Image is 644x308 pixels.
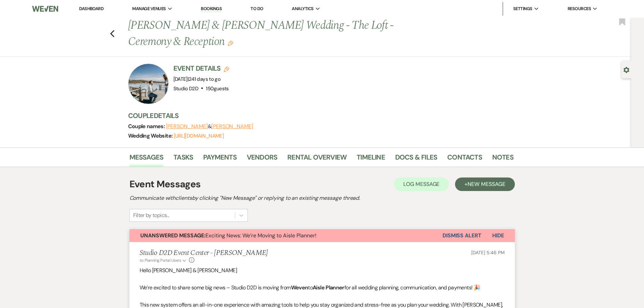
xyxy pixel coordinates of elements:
[140,232,206,239] strong: Unanswered Message:
[128,123,166,130] span: Couple names:
[140,258,181,263] span: to: Planning Portal Users
[513,5,532,12] span: Settings
[140,283,505,292] p: We’re excited to share some big news – Studio D2D is moving from to for all wedding planning, com...
[129,177,201,191] h1: Event Messages
[203,152,237,167] a: Payments
[173,76,221,82] span: [DATE]
[166,123,253,130] span: &
[395,152,437,167] a: Docs & Files
[481,229,515,242] button: Hide
[471,250,504,256] span: [DATE] 5:46 PM
[623,66,629,73] button: Open lead details
[201,6,222,12] a: Bookings
[492,232,504,239] span: Hide
[291,284,308,291] strong: Weven
[129,229,443,242] button: Unanswered Message:Exciting News: We’re Moving to Aisle Planner!
[140,249,268,257] h5: Studio D2D Event Center - [PERSON_NAME]
[447,152,482,167] a: Contacts
[211,124,253,129] button: [PERSON_NAME]
[247,152,277,167] a: Vendors
[403,181,439,188] span: Log Message
[287,152,347,167] a: Rental Overview
[79,6,103,11] a: Dashboard
[173,85,198,92] span: Studio D2D
[251,6,263,11] a: To Do
[568,5,591,12] span: Resources
[32,2,58,16] img: Weven Logo
[140,257,188,263] button: to: Planning Portal Users
[128,111,507,120] h3: Couple Details
[166,124,208,129] button: [PERSON_NAME]
[173,152,193,167] a: Tasks
[188,76,220,82] span: |
[129,194,515,202] h2: Communicate with clients by clicking "New Message" or replying to an existing message thread.
[228,40,233,46] button: Edit
[357,152,385,167] a: Timeline
[128,18,431,50] h1: [PERSON_NAME] & [PERSON_NAME] Wedding - The Loft - Ceremony & Reception
[492,152,514,167] a: Notes
[313,284,344,291] strong: Aisle Planner
[173,64,230,73] h3: Event Details
[189,76,220,82] span: 241 days to go
[140,266,505,275] p: Hello [PERSON_NAME] & [PERSON_NAME]
[206,85,229,92] span: 150 guests
[128,132,174,139] span: Wedding Website:
[174,133,224,139] a: [URL][DOMAIN_NAME]
[140,232,316,239] span: Exciting News: We’re Moving to Aisle Planner!
[129,152,164,167] a: Messages
[132,5,166,12] span: Manage Venues
[133,211,169,219] div: Filter by topics...
[455,177,515,191] button: +New Message
[394,177,449,191] button: Log Message
[292,5,313,12] span: Analytics
[443,229,481,242] button: Dismiss Alert
[468,181,505,188] span: New Message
